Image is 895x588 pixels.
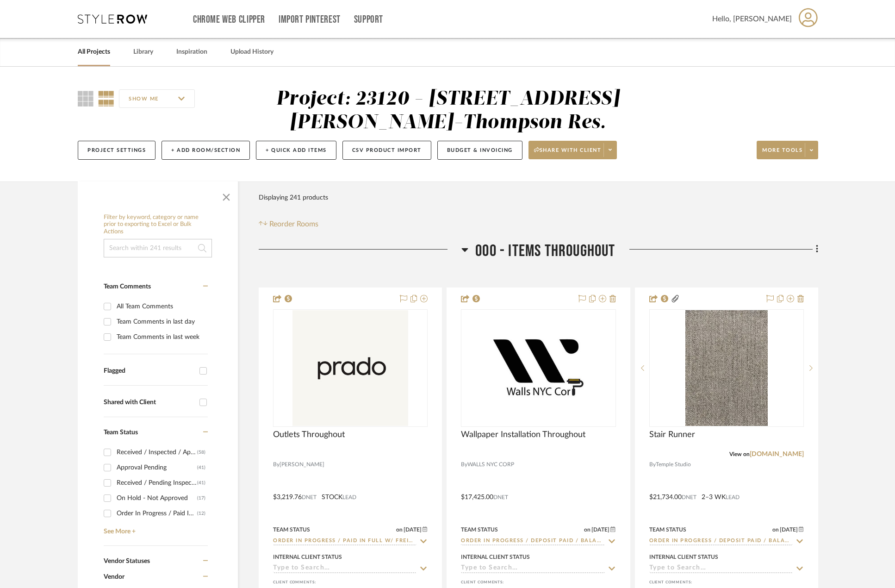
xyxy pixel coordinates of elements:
[273,525,310,534] div: Team Status
[193,16,265,24] a: Chrome Web Clipper
[649,460,656,469] span: By
[342,141,431,160] button: CSV Product Import
[779,526,799,533] span: [DATE]
[461,525,498,534] div: Team Status
[649,525,686,534] div: Team Status
[230,46,273,58] a: Upload History
[104,239,212,257] input: Search within 241 results
[396,527,403,532] span: on
[437,141,522,160] button: Budget & Invoicing
[354,16,383,24] a: Support
[649,553,718,561] div: Internal Client Status
[480,310,596,426] img: Wallpaper Installation Throughout
[104,558,150,564] span: Vendor Statuses
[461,564,604,573] input: Type to Search…
[133,46,153,58] a: Library
[269,219,318,230] span: Reorder Rooms
[78,46,110,58] a: All Projects
[104,283,151,290] span: Team Comments
[117,445,197,460] div: Received / Inspected / Approved
[649,564,793,573] input: Type to Search…
[104,574,124,580] span: Vendor
[217,186,236,205] button: Close
[656,460,691,469] span: Temple Studio
[273,564,416,573] input: Type to Search…
[78,141,155,160] button: Project Settings
[104,429,138,436] span: Team Status
[162,141,250,160] button: + Add Room/Section
[117,460,197,475] div: Approval Pending
[772,527,779,532] span: on
[104,214,212,236] h6: Filter by keyword, category or name prior to exporting to Excel or Bulk Actions
[762,147,802,161] span: More tools
[273,460,280,469] span: By
[649,537,793,546] input: Type to Search…
[590,526,610,533] span: [DATE]
[117,506,197,521] div: Order In Progress / Paid In Full w/ Freight, No Balance due
[197,475,205,490] div: (41)
[292,310,408,426] img: Outlets Throughout
[461,430,585,440] span: Wallpaper Installation Throughout
[117,314,205,329] div: Team Comments in last day
[685,310,768,426] img: Stair Runner
[649,430,695,440] span: Stair Runner
[197,445,205,460] div: (58)
[467,460,514,469] span: WALLS NYC CORP
[757,141,818,159] button: More tools
[461,553,530,561] div: Internal Client Status
[117,299,205,314] div: All Team Comments
[729,451,750,457] span: View on
[256,141,336,160] button: + Quick Add Items
[276,89,620,132] div: Project: 23120 - [STREET_ADDRESS][PERSON_NAME]-Thompson Res.
[117,475,197,490] div: Received / Pending Inspection
[197,506,205,521] div: (12)
[475,241,615,261] span: 000 - ITEMS THROUGHOUT
[259,219,318,230] button: Reorder Rooms
[197,491,205,506] div: (17)
[259,188,328,207] div: Displaying 241 products
[534,147,602,161] span: Share with client
[104,367,195,375] div: Flagged
[403,526,423,533] span: [DATE]
[461,537,604,546] input: Type to Search…
[273,430,345,440] span: Outlets Throughout
[461,460,467,469] span: By
[197,460,205,475] div: (41)
[117,330,205,344] div: Team Comments in last week
[104,399,195,407] div: Shared with Client
[101,521,208,536] a: See More +
[280,460,324,469] span: [PERSON_NAME]
[117,491,197,506] div: On Hold - Not Approved
[750,451,804,457] a: [DOMAIN_NAME]
[279,16,341,24] a: Import Pinterest
[176,46,207,58] a: Inspiration
[528,141,617,159] button: Share with client
[584,527,590,532] span: on
[712,13,792,25] span: Hello, [PERSON_NAME]
[273,537,416,546] input: Type to Search…
[273,553,342,561] div: Internal Client Status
